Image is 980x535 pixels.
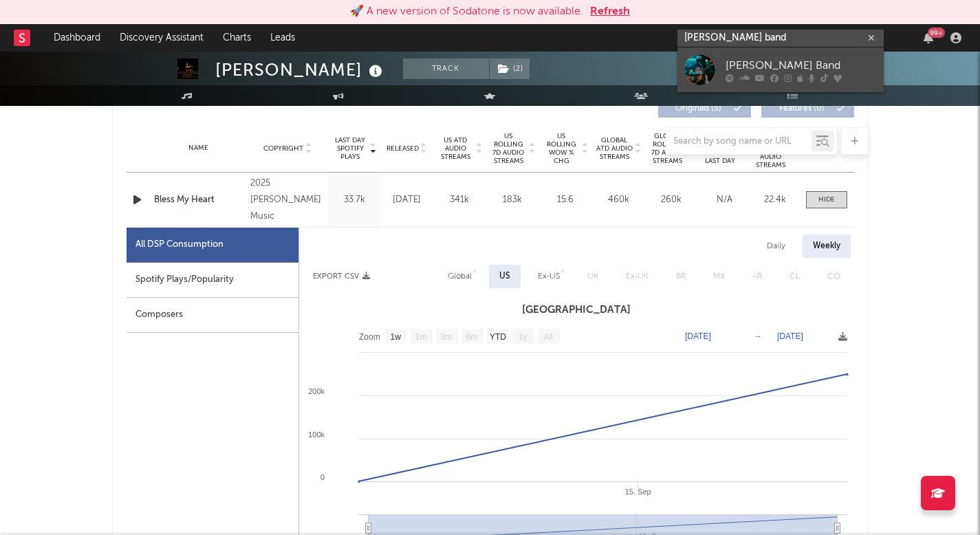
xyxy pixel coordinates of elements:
text: 0 [320,473,324,481]
div: N/A [701,193,748,207]
button: Track [403,58,489,79]
a: Dashboard [44,24,110,52]
text: 1w [390,332,401,342]
text: 6m [466,332,477,342]
text: → [754,331,762,341]
a: Leads [261,24,305,52]
text: All [543,332,552,342]
text: YTD [489,332,505,342]
button: Originals(5) [658,100,751,118]
input: Search for artists [677,30,884,47]
div: 183k [490,193,536,207]
text: [DATE] [685,331,711,341]
text: [DATE] [777,331,803,341]
button: Refresh [590,3,630,20]
div: 2025 [PERSON_NAME] Music [250,175,325,225]
a: Bless My Heart [154,193,243,207]
span: Originals ( 5 ) [667,105,730,113]
div: Spotify Plays/Popularity [127,263,298,298]
a: Discovery Assistant [110,24,213,52]
button: (2) [490,58,530,79]
button: Features(0) [761,100,854,118]
div: Weekly [803,234,851,258]
span: Features ( 0 ) [770,105,834,113]
input: Search by song name or URL [666,136,812,147]
div: [PERSON_NAME] [215,58,386,81]
div: All DSP Consumption [127,228,298,263]
div: Composers [127,298,298,333]
text: 1m [415,332,426,342]
div: 341k [437,193,483,207]
a: [PERSON_NAME] Band [677,47,884,92]
span: ( 2 ) [489,58,530,79]
div: 460k [596,193,642,207]
div: Global [448,268,472,285]
div: Ex-US [538,268,560,285]
div: [DATE] [384,193,430,207]
text: 200k [308,387,325,395]
text: 15. Sep [624,488,651,496]
button: 99+ [924,32,933,43]
text: Zoom [359,332,380,342]
div: US [499,268,510,285]
div: 260k [649,193,695,207]
text: 1y [519,332,527,342]
div: [PERSON_NAME] Band [726,57,877,74]
div: 22.4k [754,193,796,207]
div: 33.7k [332,193,377,207]
text: 100k [308,430,325,439]
h3: [GEOGRAPHIC_DATA] [299,302,854,318]
div: Daily [756,234,796,258]
button: Export CSV [313,272,370,281]
div: All DSP Consumption [135,237,224,253]
a: Charts [213,24,261,52]
div: 🚀 A new version of Sodatone is now available. [350,3,583,20]
div: 15.6 [543,193,589,207]
text: 3m [440,332,452,342]
div: 99 + [928,28,945,38]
